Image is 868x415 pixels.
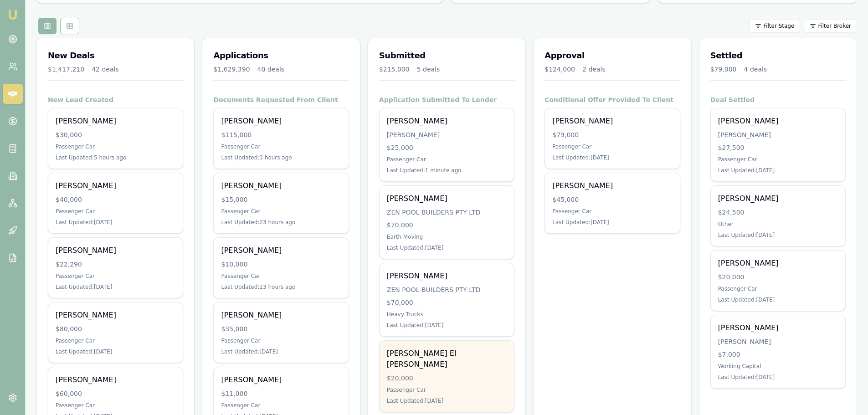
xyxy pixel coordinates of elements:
img: emu-icon-u.png [7,9,18,20]
div: $10,000 [221,260,341,269]
div: Passenger Car [221,208,341,215]
div: [PERSON_NAME] [56,310,175,321]
div: Heavy Trucks [387,311,507,318]
div: Earth Moving [387,233,507,241]
div: Passenger Car [56,402,175,409]
div: Last Updated: [DATE] [56,348,175,355]
div: [PERSON_NAME] [387,130,507,139]
div: [PERSON_NAME] [718,193,838,204]
div: [PERSON_NAME] [221,374,341,385]
div: $7,000 [718,350,838,359]
div: Last Updated: [DATE] [552,219,672,226]
div: 42 deals [92,65,119,74]
div: Passenger Car [552,143,672,150]
div: [PERSON_NAME] [718,323,838,333]
span: Filter Broker [818,22,851,30]
div: [PERSON_NAME] [221,310,341,321]
div: $20,000 [718,272,838,282]
div: Last Updated: [DATE] [718,167,838,174]
div: 5 deals [417,65,440,74]
h4: Deal Settled [710,95,846,104]
h3: Approval [544,49,680,62]
div: $1,417,210 [48,65,84,74]
div: Last Updated: [DATE] [56,283,175,291]
div: [PERSON_NAME] [552,116,672,127]
button: Filter Broker [804,20,857,32]
div: $24,500 [718,208,838,217]
div: Last Updated: [DATE] [387,244,507,251]
div: Last Updated: [DATE] [718,231,838,239]
div: Passenger Car [56,143,175,150]
h3: New Deals [48,49,183,62]
div: [PERSON_NAME] [56,245,175,256]
h4: Application Submitted To Lender [379,95,514,104]
div: [PERSON_NAME] [387,116,507,127]
div: [PERSON_NAME] [221,116,341,127]
div: [PERSON_NAME] [221,180,341,191]
h3: Submitted [379,49,514,62]
div: $22,290 [56,260,175,269]
div: Last Updated: [DATE] [56,219,175,226]
div: Last Updated: 3 hours ago [221,154,341,161]
span: Filter Stage [763,22,794,30]
div: $70,000 [387,298,507,307]
div: [PERSON_NAME] [387,271,507,282]
div: $15,000 [221,195,341,204]
div: Last Updated: [DATE] [387,322,507,329]
div: ZEN POOL BUILDERS PTY LTD [387,285,507,294]
h4: Conditional Offer Provided To Client [544,95,680,104]
div: $60,000 [56,389,175,398]
div: $215,000 [379,65,410,74]
div: $30,000 [56,130,175,139]
div: Working Capital [718,363,838,370]
div: Passenger Car [221,337,341,344]
div: 4 deals [744,65,767,74]
div: $80,000 [56,324,175,333]
div: [PERSON_NAME] [552,180,672,191]
div: [PERSON_NAME] [387,193,507,204]
div: [PERSON_NAME] [56,180,175,191]
div: $27,500 [718,143,838,152]
div: [PERSON_NAME] [718,258,838,269]
div: [PERSON_NAME] [718,337,838,346]
div: 40 deals [257,65,285,74]
div: Last Updated: [DATE] [552,154,672,161]
div: [PERSON_NAME] [221,245,341,256]
h4: Documents Requested From Client [213,95,349,104]
div: Passenger Car [387,386,507,394]
div: Passenger Car [552,208,672,215]
div: [PERSON_NAME] [56,374,175,385]
div: [PERSON_NAME] [718,130,838,139]
div: Last Updated: [DATE] [718,374,838,381]
div: 2 deals [582,65,606,74]
div: Passenger Car [56,272,175,280]
div: ZEN POOL BUILDERS PTY LTD [387,208,507,217]
div: [PERSON_NAME] [56,116,175,127]
div: Passenger Car [718,156,838,163]
div: Passenger Car [56,208,175,215]
div: $124,000 [544,65,575,74]
div: $45,000 [552,195,672,204]
div: Other [718,220,838,228]
div: [PERSON_NAME] [718,116,838,127]
div: Passenger Car [387,156,507,163]
div: Last Updated: [DATE] [387,397,507,405]
div: Last Updated: 1 minute ago [387,167,507,174]
div: $115,000 [221,130,341,139]
div: Last Updated: [DATE] [718,296,838,303]
div: $70,000 [387,220,507,230]
div: Last Updated: 5 hours ago [56,154,175,161]
div: $79,000 [552,130,672,139]
div: Last Updated: [DATE] [221,348,341,355]
div: Passenger Car [718,285,838,292]
div: $20,000 [387,374,507,383]
div: Passenger Car [221,402,341,409]
div: $35,000 [221,324,341,333]
div: $11,000 [221,389,341,398]
h4: New Lead Created [48,95,183,104]
div: $25,000 [387,143,507,152]
button: Filter Stage [749,20,800,32]
h3: Applications [213,49,349,62]
div: Last Updated: 23 hours ago [221,219,341,226]
div: $40,000 [56,195,175,204]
